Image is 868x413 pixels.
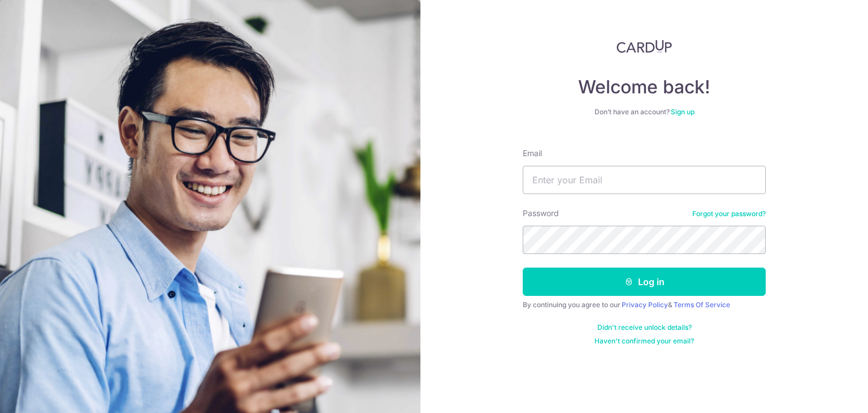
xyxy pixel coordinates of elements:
[523,107,766,117] div: Don’t have an account?
[692,209,766,218] a: Forgot your password?
[523,148,542,159] label: Email
[523,300,766,309] div: By continuing you agree to our &
[523,166,766,194] input: Enter your Email
[671,107,695,116] a: Sign up
[597,323,692,332] a: Didn't receive unlock details?
[523,268,766,296] button: Log in
[622,300,668,309] a: Privacy Policy
[674,300,730,309] a: Terms Of Service
[523,208,559,219] label: Password
[523,76,766,98] h4: Welcome back!
[594,337,694,346] a: Haven't confirmed your email?
[617,40,672,53] img: CardUp Logo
